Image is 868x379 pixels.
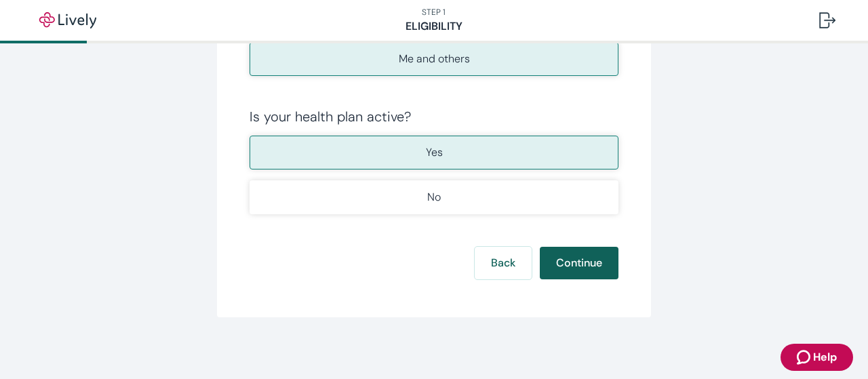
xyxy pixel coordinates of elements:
button: Back [475,247,532,279]
svg: Zendesk support icon [797,349,813,365]
button: Yes [250,136,618,169]
span: Help [813,349,837,365]
p: Me and others [399,51,470,67]
div: Is your health plan active? [250,108,618,125]
button: Continue [540,247,618,279]
p: Yes [426,144,443,161]
button: Zendesk support iconHelp [781,344,853,371]
button: Me and others [250,42,618,76]
img: Lively [30,12,106,28]
p: No [427,189,441,205]
button: No [250,180,618,214]
button: Log out [808,4,846,37]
